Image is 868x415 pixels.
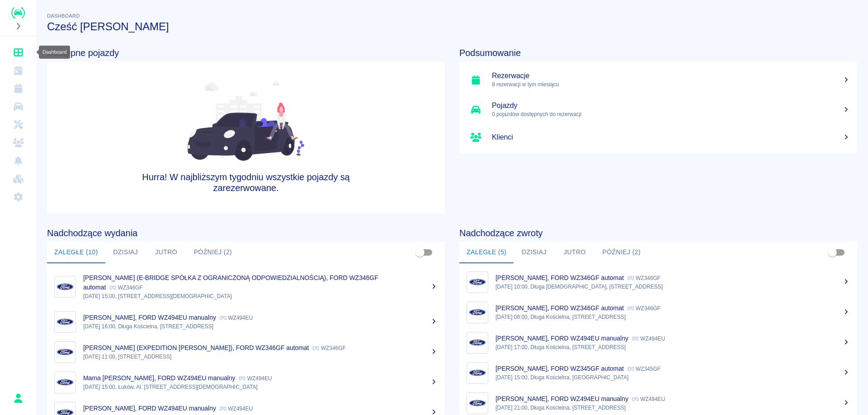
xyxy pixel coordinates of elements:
[459,267,857,297] a: Image[PERSON_NAME], FORD WZ346GF automat WZ346GF[DATE] 10:00, Długa [DEMOGRAPHIC_DATA], [STREET_A...
[57,313,74,331] img: Image
[47,13,80,19] span: Dashboard
[83,383,438,391] p: [DATE] 15:00, Łuków, Al. [STREET_ADDRESS][DEMOGRAPHIC_DATA]
[492,101,850,110] h5: Pojazdy
[495,365,624,372] p: [PERSON_NAME], FORD WZ345GF automat
[495,335,628,342] p: [PERSON_NAME], FORD WZ494EU manualny
[492,80,850,89] p: 8 rezerwacji w tym miesiącu
[220,406,253,412] p: WZ494EU
[57,344,74,361] img: Image
[469,334,486,351] img: Image
[459,125,857,150] a: Klienci
[824,244,841,261] span: Pokaż przypisane tylko do mnie
[4,152,33,170] a: Powiadomienia
[4,98,33,116] a: Flota
[627,366,660,372] p: WZ345GF
[11,20,25,32] button: Rozwiń nawigację
[57,278,74,295] img: Image
[146,242,187,263] button: Jutro
[47,47,445,58] h4: Dostępne pojazdy
[47,267,445,307] a: Image[PERSON_NAME] (E-BRIDGE SPÓŁKA Z OGRANICZONĄ ODPOWIEDZIALNOŚCIĄ), FORD WZ346GF automat WZ346...
[11,7,25,19] img: Renthelp
[459,47,857,58] h4: Podsumowanie
[47,228,445,238] h4: Nadchodzące wydania
[459,297,857,327] a: Image[PERSON_NAME], FORD WZ346GF automat WZ346GF[DATE] 08:00, Długa Kościelna, [STREET_ADDRESS]
[495,395,628,402] p: [PERSON_NAME], FORD WZ494EU manualny
[469,274,486,291] img: Image
[492,71,850,80] h5: Rezerwacje
[39,46,70,59] div: Dashboard
[83,344,309,351] p: [PERSON_NAME] (EXPEDITION [PERSON_NAME]), FORD WZ346GF automat
[57,374,74,391] img: Image
[47,307,445,337] a: Image[PERSON_NAME], FORD WZ494EU manualny WZ494EU[DATE] 16:00, Długa Kościelna, [STREET_ADDRESS]
[312,345,345,351] p: WZ346GF
[83,374,235,382] p: Mama [PERSON_NAME], FORD WZ494EU manualny
[595,242,648,263] button: Później (2)
[47,242,105,263] button: Zaległe (10)
[220,315,253,321] p: WZ494EU
[495,343,850,351] p: [DATE] 17:00, Długa Kościelna, [STREET_ADDRESS]
[9,389,28,408] button: Sebastian Szczęśniak
[4,43,33,61] a: Dashboard
[83,314,216,321] p: [PERSON_NAME], FORD WZ494EU manualny
[83,292,438,300] p: [DATE] 15:00, [STREET_ADDRESS][DEMOGRAPHIC_DATA]
[632,336,665,342] p: WZ494EU
[239,375,272,382] p: WZ494EU
[514,242,554,263] button: Dzisiaj
[4,61,33,79] a: Kalendarz
[627,305,660,312] p: WZ346GF
[47,367,445,397] a: ImageMama [PERSON_NAME], FORD WZ494EU manualny WZ494EU[DATE] 15:00, Łuków, Al. [STREET_ADDRESS][D...
[495,304,624,312] p: [PERSON_NAME], FORD WZ346GF automat
[469,395,486,412] img: Image
[469,364,486,382] img: Image
[459,95,857,125] a: Pojazdy0 pojazdów dostępnych do rezerwacji
[109,284,142,291] p: WZ346GF
[4,134,33,152] a: Klienci
[187,242,240,263] button: Później (2)
[83,322,438,331] p: [DATE] 16:00, Długa Kościelna, [STREET_ADDRESS]
[495,283,850,291] p: [DATE] 10:00, Długa [DEMOGRAPHIC_DATA], [STREET_ADDRESS]
[459,228,857,238] h4: Nadchodzące zwroty
[459,242,514,263] button: Zaległe (5)
[47,337,445,367] a: Image[PERSON_NAME] (EXPEDITION [PERSON_NAME]), FORD WZ346GF automat WZ346GF[DATE] 11:00, [STREET_...
[627,275,660,281] p: WZ346GF
[411,244,429,261] span: Pokaż przypisane tylko do mnie
[492,110,850,118] p: 0 pojazdów dostępnych do rezerwacji
[554,242,595,263] button: Jutro
[4,79,33,98] a: Rezerwacje
[105,242,146,263] button: Dzisiaj
[188,81,304,161] img: Fleet
[459,65,857,95] a: Rezerwacje8 rezerwacji w tym miesiącu
[632,396,665,402] p: WZ494EU
[4,116,33,134] a: Serwisy
[83,353,438,361] p: [DATE] 11:00, [STREET_ADDRESS]
[83,274,378,291] p: [PERSON_NAME] (E-BRIDGE SPÓŁKA Z OGRANICZONĄ ODPOWIEDZIALNOŚCIĄ), FORD WZ346GF automat
[4,188,33,206] a: Ustawienia
[459,327,857,358] a: Image[PERSON_NAME], FORD WZ494EU manualny WZ494EU[DATE] 17:00, Długa Kościelna, [STREET_ADDRESS]
[459,358,857,388] a: Image[PERSON_NAME], FORD WZ345GF automat WZ345GF[DATE] 15:00, Długa Kościelna, [GEOGRAPHIC_DATA]
[469,304,486,321] img: Image
[127,172,365,193] h4: Hurra! W najbliższym tygodniu wszystkie pojazdy są zarezerwowane.
[495,404,850,412] p: [DATE] 21:00, Długa Kościelna, [STREET_ADDRESS]
[47,20,857,33] h3: Cześć [PERSON_NAME]
[83,405,216,412] p: [PERSON_NAME], FORD WZ494EU manualny
[495,373,850,382] p: [DATE] 15:00, Długa Kościelna, [GEOGRAPHIC_DATA]
[4,170,33,188] a: Widget WWW
[495,274,624,281] p: [PERSON_NAME], FORD WZ346GF automat
[495,313,850,321] p: [DATE] 08:00, Długa Kościelna, [STREET_ADDRESS]
[492,133,850,142] h5: Klienci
